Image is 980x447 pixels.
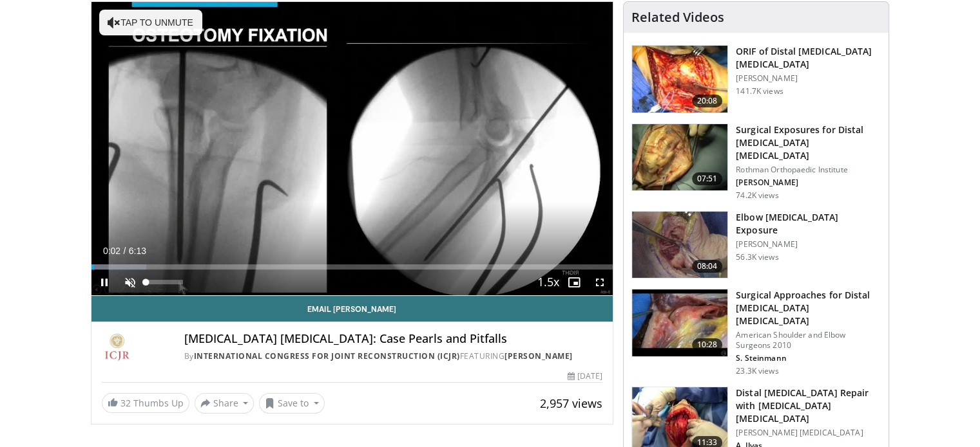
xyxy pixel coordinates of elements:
span: 2,957 views [540,396,602,411]
p: 74.2K views [736,190,778,201]
p: 23.3K views [736,366,778,376]
button: Playback Rate [535,269,561,295]
span: 08:04 [692,260,723,273]
p: American Shoulder and Elbow Surgeons 2010 [736,330,881,351]
span: 0:02 [103,246,120,256]
p: [PERSON_NAME] [736,239,881,250]
div: Volume Level [146,280,183,284]
button: Share [195,393,255,414]
a: 10:28 Surgical Approaches for Distal [MEDICAL_DATA] [MEDICAL_DATA] American Shoulder and Elbow Su... [631,289,881,376]
a: 20:08 ORIF of Distal [MEDICAL_DATA] [MEDICAL_DATA] [PERSON_NAME] 141.7K views [631,45,881,113]
p: [PERSON_NAME] [736,73,881,84]
h3: Elbow [MEDICAL_DATA] Exposure [736,211,881,237]
h4: [MEDICAL_DATA] [MEDICAL_DATA]: Case Pearls and Pitfalls [184,332,603,346]
span: 10:28 [692,338,723,351]
h3: ORIF of Distal [MEDICAL_DATA] [MEDICAL_DATA] [736,45,881,71]
div: By FEATURING [184,351,603,362]
div: [DATE] [568,370,602,382]
button: Fullscreen [587,269,613,295]
p: [PERSON_NAME] [MEDICAL_DATA] [736,428,881,438]
button: Enable picture-in-picture mode [561,269,587,295]
h3: Surgical Approaches for Distal [MEDICAL_DATA] [MEDICAL_DATA] [736,289,881,327]
span: 07:51 [692,172,723,185]
span: / [124,246,126,256]
button: Pause [91,269,117,295]
img: heCDP4pTuni5z6vX4xMDoxOjBrO-I4W8_11.150x105_q85_crop-smart_upscale.jpg [632,212,727,278]
a: International Congress for Joint Reconstruction (ICJR) [194,351,460,361]
img: International Congress for Joint Reconstruction (ICJR) [102,332,133,363]
h3: Distal [MEDICAL_DATA] Repair with [MEDICAL_DATA] [MEDICAL_DATA] [736,387,881,425]
img: Avatar [138,332,169,363]
a: 08:04 Elbow [MEDICAL_DATA] Exposure [PERSON_NAME] 56.3K views [631,211,881,279]
a: 32 Thumbs Up [102,393,189,413]
span: 6:13 [129,246,146,256]
p: S. Steinmann [736,353,881,363]
button: Unmute [117,269,143,295]
img: orif-sanch_3.png.150x105_q85_crop-smart_upscale.jpg [632,46,727,113]
a: 07:51 Surgical Exposures for Distal [MEDICAL_DATA] [MEDICAL_DATA] Rothman Orthopaedic Institute [... [631,123,881,201]
p: 141.7K views [736,86,783,96]
a: Email [PERSON_NAME] [91,296,613,322]
video-js: Video Player [91,2,613,296]
h4: Related Videos [631,10,724,25]
p: 56.3K views [736,252,778,262]
div: Progress Bar [91,264,613,269]
span: 20:08 [692,95,723,107]
h3: Surgical Exposures for Distal [MEDICAL_DATA] [MEDICAL_DATA] [736,123,881,162]
button: Tap to unmute [99,10,202,35]
a: [PERSON_NAME] [504,351,573,361]
button: Save to [259,393,325,414]
img: 70322_0000_3.png.150x105_q85_crop-smart_upscale.jpg [632,124,727,191]
span: 32 [120,397,131,409]
img: stein_0_1.png.150x105_q85_crop-smart_upscale.jpg [632,289,727,356]
p: [PERSON_NAME] [736,178,881,188]
p: Rothman Orthopaedic Institute [736,165,881,175]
